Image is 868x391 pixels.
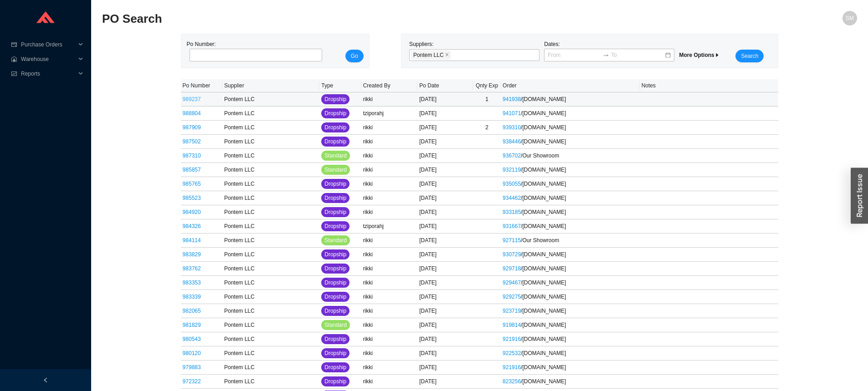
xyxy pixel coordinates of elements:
[603,52,609,58] span: swap-right
[321,362,349,372] button: Dropship
[640,79,779,92] th: Notes
[345,50,364,62] button: Go
[324,151,347,160] span: Standard
[714,52,720,58] span: caret-right
[501,92,640,107] td: / [DOMAIN_NAME]
[324,363,346,372] span: Dropship
[324,109,346,118] span: Dropship
[501,361,640,375] td: / [DOMAIN_NAME]
[321,334,349,344] button: Dropship
[183,124,201,131] a: 987909
[222,191,319,205] td: Pontem LLC
[501,304,640,318] td: / [DOMAIN_NAME]
[417,346,473,361] td: [DATE]
[417,304,473,318] td: [DATE]
[417,318,473,332] td: [DATE]
[183,195,201,201] a: 985523
[222,332,319,346] td: Pontem LLC
[183,138,201,145] a: 987502
[183,237,201,244] a: 984114
[407,40,542,62] div: Suppliers:
[324,123,346,132] span: Dropship
[548,51,601,60] input: From
[324,250,346,259] span: Dropship
[21,37,76,52] span: Purchase Orders
[183,279,201,286] a: 983353
[473,79,501,92] th: Qnty Exp
[417,375,473,389] td: [DATE]
[321,278,349,288] button: Dropship
[361,318,418,332] td: rikki
[501,177,640,191] td: / [DOMAIN_NAME]
[222,361,319,375] td: Pontem LLC
[324,292,346,301] span: Dropship
[417,107,473,121] td: [DATE]
[324,377,346,386] span: Dropship
[741,51,758,61] span: Search
[324,306,346,315] span: Dropship
[735,50,764,62] button: Search
[183,308,201,314] a: 982065
[417,149,473,163] td: [DATE]
[321,179,349,189] button: Dropship
[501,149,640,163] td: / Our Showroom
[183,181,201,187] a: 985765
[361,346,418,361] td: rikki
[21,66,76,81] span: Reports
[351,51,358,61] span: Go
[501,262,640,276] td: / [DOMAIN_NAME]
[846,11,854,25] span: SM
[501,163,640,177] td: / [DOMAIN_NAME]
[321,221,349,231] button: Dropship
[501,219,640,234] td: / [DOMAIN_NAME]
[503,138,521,145] a: 938446
[611,51,664,60] input: To
[417,234,473,248] td: [DATE]
[324,208,346,217] span: Dropship
[501,79,640,92] th: Order
[102,11,668,27] h2: PO Search
[183,350,201,356] a: 980120
[361,375,418,389] td: rikki
[445,52,449,58] span: close
[501,121,640,135] td: / [DOMAIN_NAME]
[324,264,346,273] span: Dropship
[222,318,319,332] td: Pontem LLC
[361,92,418,107] td: rikki
[222,149,319,163] td: Pontem LLC
[321,122,349,132] button: Dropship
[321,137,349,147] button: Dropship
[324,320,347,330] span: Standard
[361,177,418,191] td: rikki
[503,251,521,258] a: 930729
[324,137,346,146] span: Dropship
[183,209,201,215] a: 984920
[222,262,319,276] td: Pontem LLC
[321,376,349,386] button: Dropship
[679,52,719,58] span: More Options
[321,94,349,104] button: Dropship
[321,165,350,175] button: Standard
[183,152,201,159] a: 987310
[183,96,201,102] a: 989237
[501,318,640,332] td: / [DOMAIN_NAME]
[503,265,521,272] a: 929718
[503,209,521,215] a: 933185
[503,195,521,201] a: 934462
[503,336,521,342] a: 921916
[361,205,418,219] td: rikki
[411,51,451,60] span: Pontem LLC
[222,234,319,248] td: Pontem LLC
[321,348,349,358] button: Dropship
[503,294,521,300] a: 929275
[503,279,521,286] a: 929467
[503,308,521,314] a: 923719
[21,52,76,66] span: Warehouse
[501,234,640,248] td: / Our Showroom
[321,306,349,316] button: Dropship
[361,248,418,262] td: rikki
[324,278,346,287] span: Dropship
[417,248,473,262] td: [DATE]
[417,121,473,135] td: [DATE]
[501,205,640,219] td: / [DOMAIN_NAME]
